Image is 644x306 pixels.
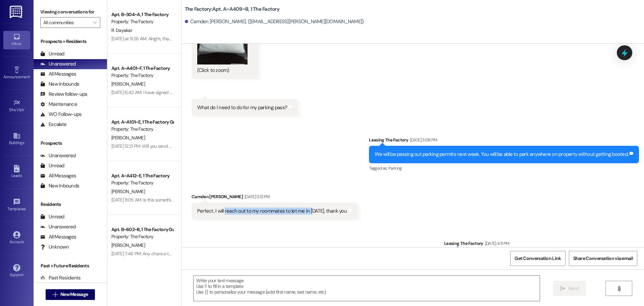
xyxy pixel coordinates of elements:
div: Apt. B~602~B, 1 The Factory Guarantors [111,226,173,233]
a: Buildings [3,130,30,148]
div: Unread [40,50,64,57]
span: Share Conversation via email [573,255,633,262]
div: (Click to zoom) [197,67,248,74]
span: [PERSON_NAME] [111,135,145,141]
div: Property: The Factory [111,179,173,186]
div: Unanswered [40,223,76,230]
div: All Messages [40,233,76,241]
div: [DATE] 3:08 PM [408,136,437,143]
div: Apt. A~A412~E, 1 The Factory [111,172,173,179]
div: Past Residents [40,274,81,281]
span: • [24,106,25,111]
span: New Message [60,291,88,298]
div: Property: The Factory [111,126,173,133]
div: [DATE] 7:46 PM: Any chance these reminder text messages can get sent at NOT 12:15am? [111,251,284,257]
div: Property: The Factory [111,233,173,240]
div: Property: The Factory [111,18,173,25]
div: Apt. A~A101~E, 1 The Factory Guarantors [111,119,173,126]
div: New Inbounds [40,182,79,189]
div: New Inbounds [40,81,79,88]
div: Camden [PERSON_NAME]. ([EMAIL_ADDRESS][PERSON_NAME][DOMAIN_NAME]) [185,18,364,25]
div: [DATE] 4:11 PM [483,240,509,247]
div: All Messages [40,71,76,78]
div: Maintenance [40,101,77,108]
i:  [53,292,58,297]
div: Apt. A~A401~F, 1 The Factory [111,65,173,72]
div: Past + Future Residents [34,262,107,269]
span: Get Conversation Link [515,255,561,262]
span: [PERSON_NAME] [111,81,145,87]
img: ResiDesk Logo [10,6,23,18]
span: • [30,74,31,78]
i:  [616,286,622,291]
button: New Message [46,289,95,300]
div: Unanswered [40,152,76,159]
div: Unanswered [40,60,76,68]
div: Leasing The Factory [444,240,639,249]
div: [DATE] 6:42 AM: I have signed the free rent document and that charge is not off. [111,89,266,95]
i:  [560,286,565,291]
div: Unknown [40,244,69,251]
button: Get Conversation Link [510,251,565,266]
span: R. Dayakar [111,27,132,33]
div: Escalate [40,121,66,128]
b: The Factory: Apt. A~A409~B, 1 The Factory [185,6,279,13]
span: Parking [388,165,401,171]
div: We will be passing out parking permits next week. You will be able to park anywhere on property w... [375,151,628,158]
div: [DATE] 11:05 AM: Is this something you guys can fix without charging [DEMOGRAPHIC_DATA] residents? [111,197,310,203]
div: Tagged as: [369,163,639,173]
div: Camden [PERSON_NAME] [192,193,358,203]
button: Share Conversation via email [569,251,637,266]
span: • [26,206,27,210]
div: [DATE] at 9:26 AM: Alright, thank you! [111,36,182,42]
div: Unread [40,162,64,169]
div: Prospects [34,140,107,147]
div: Apt. B~304~A, 1 The Factory [111,11,173,18]
span: Send [568,285,579,292]
div: Unread [40,213,64,220]
div: Prospects + Residents [34,38,107,45]
a: Templates • [3,196,30,214]
div: Perfect, I will reach out to my roommates to let me in [DATE], thank you [197,208,347,215]
div: Residents [34,201,107,208]
div: What do I need to do for my parking pass? [197,104,287,111]
span: [PERSON_NAME] [111,242,145,248]
input: All communities [43,17,90,28]
div: Review follow-ups [40,91,87,98]
a: Support [3,262,30,280]
div: Property: The Factory [111,72,173,79]
div: [DATE] 12:21 PM: Will you send him a link for the new lease? [111,143,223,149]
span: [PERSON_NAME] [111,188,145,194]
a: Site Visit • [3,97,30,115]
button: Send [553,281,586,296]
div: [DATE] 3:12 PM [243,193,270,200]
div: Leasing The Factory [369,136,639,146]
a: Inbox [3,31,30,49]
div: WO Follow-ups [40,111,82,118]
a: Account [3,229,30,247]
label: Viewing conversations for [40,7,100,17]
a: Leads [3,163,30,181]
i:  [93,20,97,25]
div: All Messages [40,172,76,179]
